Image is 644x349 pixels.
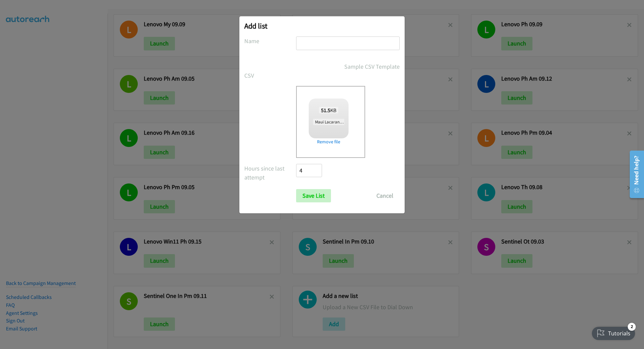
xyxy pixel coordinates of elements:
[344,62,400,71] a: Sample CSV Template
[244,164,296,182] label: Hours since last attempt
[370,189,400,202] button: Cancel
[588,320,639,344] iframe: Checklist
[313,119,460,125] span: Maui Lacarania + Lenovo-Dentsu [GEOGRAPHIC_DATA] Win11 Q2 PH AM 09.18.csv
[244,71,296,80] label: CSV
[244,36,296,45] label: Name
[319,107,339,113] span: KB
[244,21,400,31] h2: Add list
[321,107,330,113] strong: 51.5
[296,189,331,202] input: Save List
[625,148,644,201] iframe: Resource Center
[309,138,349,145] a: Remove file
